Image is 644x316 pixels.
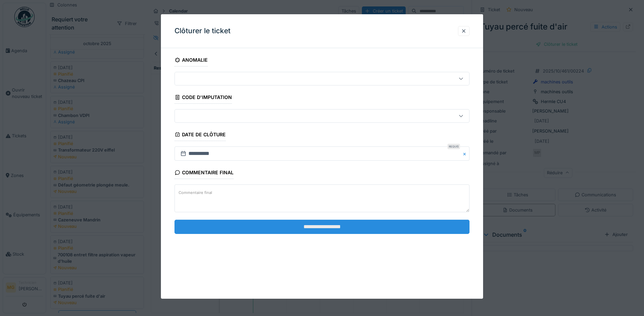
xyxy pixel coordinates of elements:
div: Date de clôture [174,130,226,141]
div: Anomalie [174,55,208,66]
button: Close [462,146,470,161]
div: Commentaire final [174,167,234,179]
div: Code d'imputation [174,92,232,104]
div: Requis [447,144,460,149]
label: Commentaire final [177,189,214,197]
h3: Clôturer le ticket [174,27,231,35]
